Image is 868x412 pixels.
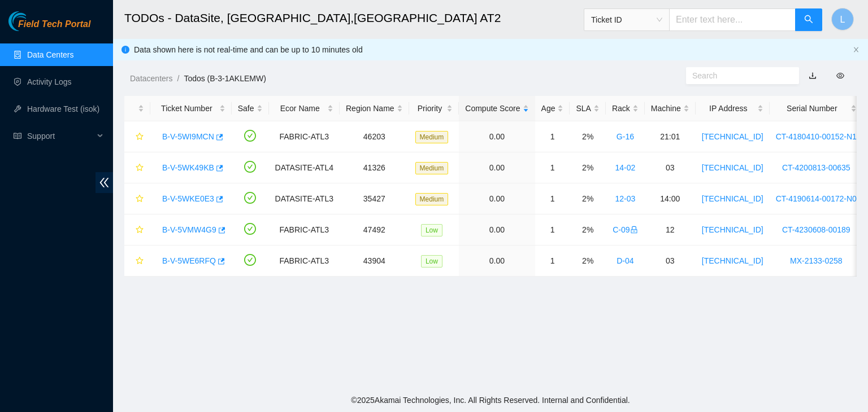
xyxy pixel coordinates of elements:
img: Akamai Technologies [8,11,57,31]
input: Search [692,69,784,82]
td: 0.00 [459,152,535,183]
a: MX-2133-0258 [790,256,843,265]
a: D-04 [617,256,633,265]
a: CT-4230608-00189 [782,225,850,234]
a: Todos (B-3-1AKLEMW) [184,74,266,83]
td: 47492 [340,214,409,246]
a: download [809,71,817,80]
td: 1 [535,152,570,183]
td: 0.00 [459,214,535,246]
a: Datacenters [130,74,172,83]
a: Akamai TechnologiesField Tech Portal [8,20,90,35]
span: check-circle [244,254,256,266]
a: [TECHNICAL_ID] [702,256,763,265]
span: Field Tech Portal [18,19,90,30]
a: 14-02 [615,163,636,172]
span: star [136,195,144,204]
span: star [136,133,144,142]
button: download [800,67,825,85]
span: Low [421,255,442,268]
span: Medium [415,131,449,143]
span: double-left [96,172,113,193]
a: B-V-5WKE0E3 [162,194,214,203]
span: eye [836,72,844,80]
td: 03 [645,246,696,277]
footer: © 2025 Akamai Technologies, Inc. All Rights Reserved. Internal and Confidential. [113,388,868,412]
a: [TECHNICAL_ID] [702,225,763,234]
td: 0.00 [459,183,535,214]
a: Data Centers [27,50,73,59]
span: lock [630,226,638,234]
td: 2% [570,152,605,183]
a: B-V-5WI9MCN [162,132,214,141]
td: DATASITE-ATL4 [269,152,340,183]
button: close [853,46,860,54]
button: star [131,221,144,239]
input: Enter text here... [669,8,796,31]
button: search [795,8,822,31]
td: 12 [645,214,696,246]
td: 2% [570,121,605,152]
button: star [131,159,144,177]
td: FABRIC-ATL3 [269,121,340,152]
span: search [804,15,813,25]
td: 1 [535,183,570,214]
a: CT-4190614-00172-N0 [776,194,857,203]
td: 41326 [340,152,409,183]
td: 46203 [340,121,409,152]
td: 35427 [340,183,409,214]
a: Hardware Test (isok) [27,104,99,113]
td: 21:01 [645,121,696,152]
td: 2% [570,214,605,246]
a: B-V-5WE6RFQ [162,256,216,265]
a: [TECHNICAL_ID] [702,194,763,203]
a: 12-03 [615,194,636,203]
button: star [131,128,144,146]
span: close [853,46,860,53]
span: check-circle [244,223,256,235]
td: 2% [570,183,605,214]
span: L [840,12,845,27]
td: 43904 [340,246,409,277]
a: [TECHNICAL_ID] [702,163,763,172]
td: 1 [535,121,570,152]
span: star [136,226,144,235]
td: 0.00 [459,246,535,277]
td: 2% [570,246,605,277]
span: Medium [415,162,449,174]
span: check-circle [244,130,256,142]
td: DATASITE-ATL3 [269,183,340,214]
button: L [831,8,854,30]
span: Support [27,125,94,147]
span: read [14,132,21,140]
td: 03 [645,152,696,183]
a: G-16 [617,132,634,141]
a: CT-4180410-00152-N1 [776,132,857,141]
span: Medium [415,193,449,205]
button: star [131,252,144,270]
span: / [177,74,179,83]
a: [TECHNICAL_ID] [702,132,763,141]
td: 1 [535,214,570,246]
span: star [136,164,144,173]
a: Activity Logs [27,77,72,86]
span: check-circle [244,192,256,204]
td: 1 [535,246,570,277]
a: C-09lock [613,225,637,234]
span: star [136,257,144,266]
td: FABRIC-ATL3 [269,246,340,277]
td: 14:00 [645,183,696,214]
a: B-V-5WK49KB [162,163,214,172]
a: CT-4200813-00635 [782,163,850,172]
td: 0.00 [459,121,535,152]
span: Low [421,224,442,236]
a: B-V-5VMW4G9 [162,225,216,234]
span: check-circle [244,161,256,173]
button: star [131,190,144,208]
span: Ticket ID [591,11,662,28]
td: FABRIC-ATL3 [269,214,340,246]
